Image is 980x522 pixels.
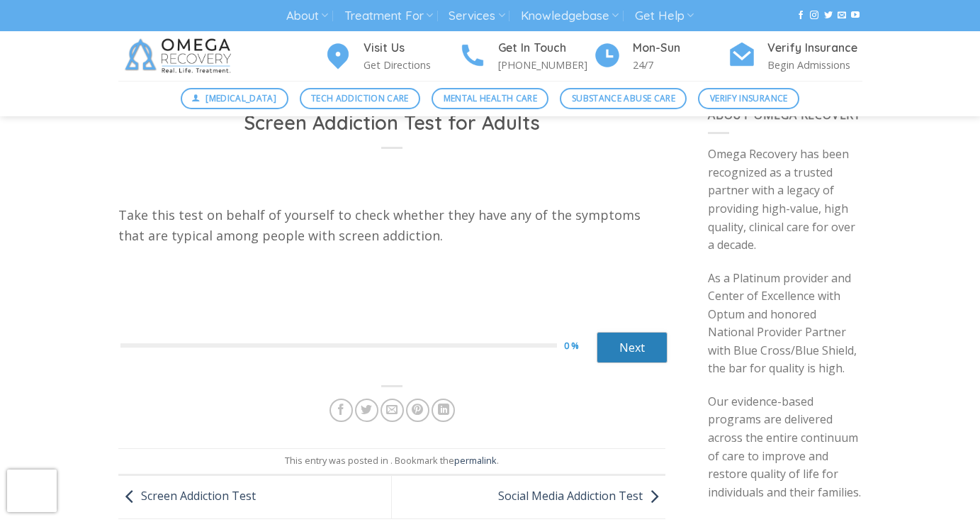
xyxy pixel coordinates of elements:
h4: Verify Insurance [767,39,862,57]
a: Social Media Addiction Test [498,488,665,504]
a: Pin on Pinterest [406,399,429,422]
a: Share on LinkedIn [432,399,455,422]
a: Mental Health Care [432,88,548,109]
a: Verify Insurance [698,88,799,109]
a: Screen Addiction Test [118,488,256,504]
span: Verify Insurance [710,91,788,105]
a: Visit Us Get Directions [324,39,458,74]
p: Get Directions [364,57,458,73]
h4: Visit Us [364,39,458,57]
span: Mental Health Care [444,91,537,105]
p: 24/7 [633,57,728,73]
h4: Get In Touch [498,39,593,57]
h1: Screen Addiction Test for Adults [135,111,649,135]
a: Knowledgebase [521,3,619,29]
footer: This entry was posted in . Bookmark the . [118,448,666,475]
a: Follow on Instagram [810,11,818,21]
p: Omega Recovery has been recognized as a trusted partner with a legacy of providing high-value, hi... [708,145,862,255]
a: Share on Facebook [330,399,353,422]
a: Tech Addiction Care [300,88,421,109]
a: Follow on Twitter [824,11,833,21]
div: 0 % [564,338,597,353]
a: Get In Touch [PHONE_NUMBER] [458,39,593,74]
a: Follow on YouTube [851,11,860,21]
iframe: reCAPTCHA [7,470,57,512]
a: [MEDICAL_DATA] [181,88,288,109]
a: Substance Abuse Care [560,88,687,109]
span: Tech Addiction Care [311,91,409,105]
a: Verify Insurance Begin Admissions [728,39,862,74]
p: Begin Admissions [767,57,862,73]
a: Follow on Facebook [796,11,805,21]
a: Share on Twitter [355,399,378,422]
p: Take this test on behalf of yourself to check whether they have any of the symptoms that are typi... [118,205,666,246]
span: [MEDICAL_DATA] [205,91,276,105]
span: Substance Abuse Care [572,91,675,105]
p: As a Platinum provider and Center of Excellence with Optum and honored National Provider Partner ... [708,270,862,379]
a: Next [597,332,668,363]
a: About [286,3,328,29]
img: Omega Recovery [118,31,242,81]
p: Our evidence-based programs are delivered across the entire continuum of care to improve and rest... [708,393,862,502]
h4: Mon-Sun [633,39,728,57]
a: Email to a Friend [381,399,404,422]
a: Send us an email [838,11,846,21]
a: permalink [454,454,497,467]
a: Services [449,3,505,29]
a: Treatment For [344,3,433,29]
p: [PHONE_NUMBER] [498,57,593,73]
a: Get Help [635,3,694,29]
